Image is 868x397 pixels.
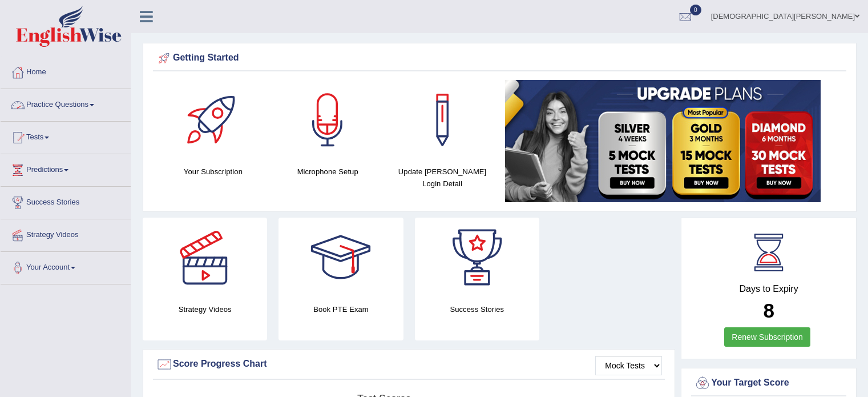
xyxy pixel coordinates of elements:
a: Strategy Videos [1,219,131,248]
div: Getting Started [156,50,843,67]
h4: Days to Expiry [694,284,843,294]
h4: Strategy Videos [143,303,267,315]
h4: Success Stories [415,303,539,315]
b: 8 [763,299,774,322]
div: Your Target Score [694,375,843,392]
img: small5.jpg [505,80,821,202]
h4: Your Subscription [162,166,265,178]
div: Score Progress Chart [156,356,662,373]
a: Your Account [1,252,131,280]
h4: Book PTE Exam [278,303,403,315]
a: Practice Questions [1,89,131,118]
h4: Update [PERSON_NAME] Login Detail [391,166,494,190]
h4: Microphone Setup [276,166,380,178]
a: Predictions [1,154,131,183]
span: 0 [690,5,701,15]
a: Renew Subscription [724,327,810,347]
a: Success Stories [1,187,131,215]
a: Tests [1,122,131,150]
a: Home [1,57,131,85]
